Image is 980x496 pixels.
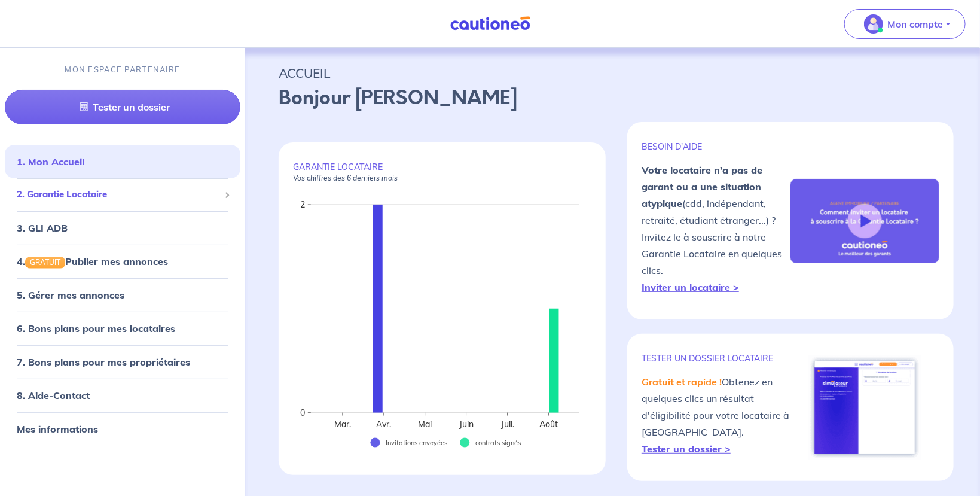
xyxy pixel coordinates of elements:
[642,281,739,293] a: Inviter un locataire >
[5,317,240,340] div: 6. Bons plans pour mes locataires
[17,390,90,401] a: 8. Aide-Contact
[642,162,790,296] p: (cdd, indépendant, retraité, étudiant étranger...) ? Invitez le à souscrire à notre Garantie Loca...
[5,249,240,273] div: 4.GRATUITPublier mes annonces
[790,179,939,263] img: video-gli-new-none.jpg
[17,356,190,368] a: 7. Bons plans pour mes propriétaires
[300,199,305,210] text: 2
[17,322,175,334] a: 6. Bons plans pour mes locataires
[300,407,305,418] text: 0
[642,141,790,152] p: BESOIN D'AIDE
[5,283,240,307] div: 5. Gérer mes annonces
[642,443,731,455] a: Tester un dossier >
[539,419,558,430] text: Août
[5,384,240,407] div: 8. Aide-Contact
[808,355,921,460] img: simulateur.png
[642,353,790,364] p: TESTER un dossier locataire
[642,164,762,209] strong: Votre locataire n'a pas de garant ou a une situation atypique
[279,62,947,84] p: ACCUEIL
[642,373,790,457] p: Obtenez en quelques clics un résultat d'éligibilité pour votre locataire à [GEOGRAPHIC_DATA].
[445,16,535,31] img: Cautioneo
[864,14,883,34] img: illu_account_valid_menu.svg
[293,174,398,182] em: Vos chiffres des 6 derniers mois
[5,350,240,374] div: 7. Bons plans pour mes propriétaires
[293,162,591,183] p: GARANTIE LOCATAIRE
[279,84,947,112] p: Bonjour [PERSON_NAME]
[17,255,168,267] a: 4.GRATUITPublier mes annonces
[5,150,240,174] div: 1. Mon Accueil
[65,64,180,75] p: MON ESPACE PARTENAIRE
[5,90,240,124] a: Tester un dossier
[888,17,944,31] p: Mon compte
[17,222,68,234] a: 3. GLI ADB
[5,183,240,206] div: 2. Garantie Locataire
[17,156,84,168] a: 1. Mon Accueil
[844,9,966,39] button: illu_account_valid_menu.svgMon compte
[5,417,240,441] div: Mes informations
[5,216,240,240] div: 3. GLI ADB
[376,419,391,430] text: Avr.
[17,423,98,435] a: Mes informations
[17,188,219,202] span: 2. Garantie Locataire
[17,289,124,301] a: 5. Gérer mes annonces
[418,419,432,430] text: Mai
[500,419,514,430] text: Juil.
[459,419,474,430] text: Juin
[642,376,722,388] em: Gratuit et rapide !
[334,419,351,430] text: Mar.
